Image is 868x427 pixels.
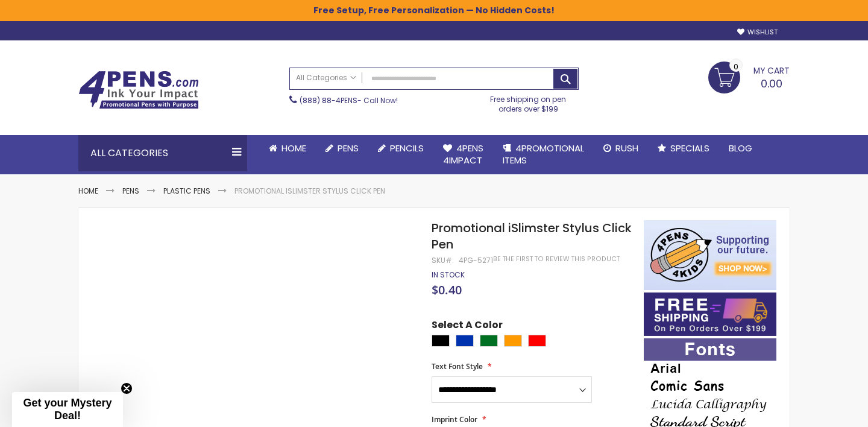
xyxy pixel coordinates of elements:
strong: SKU [432,255,454,265]
span: Text Font Style [432,361,483,372]
span: Pens [338,142,359,154]
span: 4Pens 4impact [443,142,483,166]
div: 4PG-5271 [459,256,493,265]
span: Specials [670,142,709,154]
a: Plastic Pens [163,186,210,196]
a: Pencils [368,135,433,162]
a: 0.00 0 [708,62,790,92]
div: Green [480,335,498,347]
span: Blog [729,142,752,154]
a: Rush [594,135,648,162]
span: - Call Now! [300,95,398,106]
a: Home [78,186,98,196]
div: Availability [432,270,465,280]
div: Red [528,335,546,347]
a: 4PROMOTIONALITEMS [493,135,594,174]
a: Wishlist [737,28,778,37]
span: Promotional iSlimster Stylus Click Pen [432,220,632,253]
a: Blog [719,135,762,162]
a: All Categories [290,68,362,88]
a: Pens [122,186,139,196]
a: (888) 88-4PENS [300,95,357,106]
span: Get your Mystery Deal! [23,397,112,422]
img: Free shipping on orders over $199 [644,293,776,336]
div: Blue [456,335,474,347]
span: 4PROMOTIONAL ITEMS [503,142,584,166]
span: In stock [432,270,465,280]
span: Pencils [390,142,424,154]
a: 4Pens4impact [433,135,493,174]
a: Pens [316,135,368,162]
div: Orange [504,335,522,347]
span: Imprint Color [432,414,477,425]
div: Free shipping on pen orders over $199 [478,90,579,114]
div: All Categories [78,135,247,171]
button: Close teaser [121,382,133,394]
div: Get your Mystery Deal!Close teaser [12,392,123,427]
div: Black [432,335,450,347]
span: Select A Color [432,318,503,335]
span: Home [281,142,306,154]
span: 0.00 [761,76,782,91]
span: $0.40 [432,282,462,298]
a: Specials [648,135,719,162]
li: Promotional iSlimster Stylus Click Pen [234,186,385,196]
span: All Categories [296,73,356,83]
img: 4Pens Custom Pens and Promotional Products [78,71,199,109]
a: Be the first to review this product [493,255,620,264]
span: 0 [734,61,738,72]
span: Rush [615,142,638,154]
a: Home [259,135,316,162]
img: 4pens 4 kids [644,220,776,290]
